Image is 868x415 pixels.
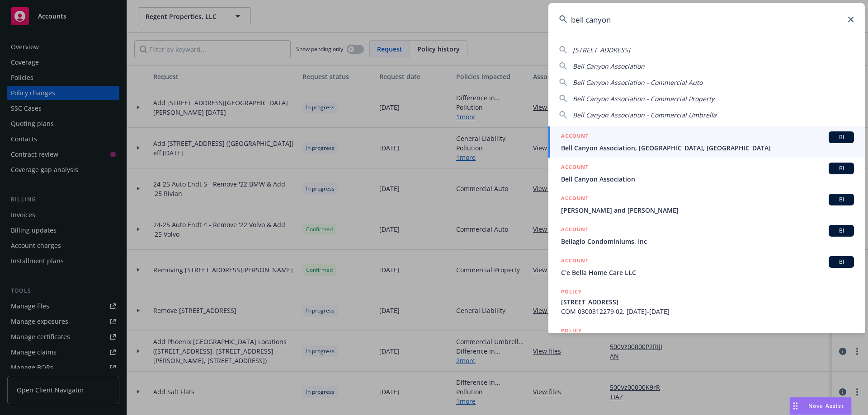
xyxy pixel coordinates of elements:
[573,62,645,70] span: Bell Canyon Association
[561,297,854,307] span: [STREET_ADDRESS]
[573,46,630,54] span: [STREET_ADDRESS]
[561,268,854,277] span: C'e Bella Home Care LLC
[548,158,865,189] a: ACCOUNTBIBell Canyon Association
[548,3,865,36] input: Search...
[561,174,854,184] span: Bell Canyon Association
[548,126,865,158] a: ACCOUNTBIBell Canyon Association, [GEOGRAPHIC_DATA], [GEOGRAPHIC_DATA]
[832,164,850,173] span: BI
[832,258,850,266] span: BI
[832,196,850,204] span: BI
[808,402,844,410] span: Nova Assist
[561,307,854,316] span: COM 0300312279 02, [DATE]-[DATE]
[573,94,714,103] span: Bell Canyon Association - Commercial Property
[561,326,582,335] h5: POLICY
[561,143,854,153] span: Bell Canyon Association, [GEOGRAPHIC_DATA], [GEOGRAPHIC_DATA]
[548,251,865,282] a: ACCOUNTBIC'e Bella Home Care LLC
[573,111,717,119] span: Bell Canyon Association - Commercial Umbrella
[561,287,582,296] h5: POLICY
[832,227,850,235] span: BI
[548,189,865,220] a: ACCOUNTBI[PERSON_NAME] and [PERSON_NAME]
[548,282,865,321] a: POLICY[STREET_ADDRESS]COM 0300312279 02, [DATE]-[DATE]
[561,205,854,215] span: [PERSON_NAME] and [PERSON_NAME]
[832,133,850,141] span: BI
[561,163,589,173] h5: ACCOUNT
[561,256,589,267] h5: ACCOUNT
[561,225,589,236] h5: ACCOUNT
[789,397,852,415] button: Nova Assist
[561,131,589,142] h5: ACCOUNT
[573,78,703,87] span: Bell Canyon Association - Commercial Auto
[561,194,589,205] h5: ACCOUNT
[548,321,865,360] a: POLICY
[548,220,865,251] a: ACCOUNTBIBellagio Condominiums, Inc
[790,397,801,415] div: Drag to move
[561,237,854,246] span: Bellagio Condominiums, Inc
